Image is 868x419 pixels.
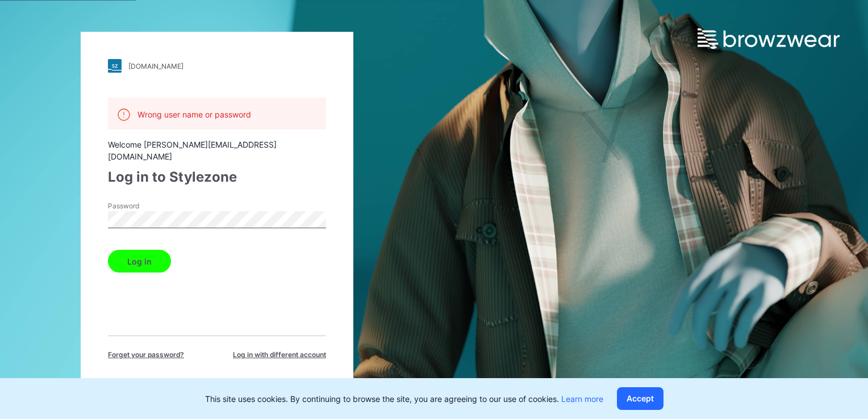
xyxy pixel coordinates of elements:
[108,59,122,73] img: stylezone-logo.562084cfcfab977791bfbf7441f1a819.svg
[698,28,840,49] img: browzwear-logo.e42bd6dac1945053ebaf764b6aa21510.svg
[108,250,171,273] button: Log in
[561,394,603,404] a: Learn more
[205,393,603,405] p: This site uses cookies. By continuing to browse the site, you are agreeing to our use of cookies.
[233,350,326,360] span: Log in with different account
[108,139,326,162] div: Welcome [PERSON_NAME][EMAIL_ADDRESS][DOMAIN_NAME]
[108,59,326,73] a: [DOMAIN_NAME]
[117,108,131,121] img: alert.76a3ded3c87c6ed799a365e1fca291d4.svg
[137,108,251,120] p: Wrong user name or password
[108,201,187,211] label: Password
[108,350,184,360] span: Forget your password?
[617,387,663,410] button: Accept
[128,62,183,70] div: [DOMAIN_NAME]
[108,167,326,187] div: Log in to Stylezone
